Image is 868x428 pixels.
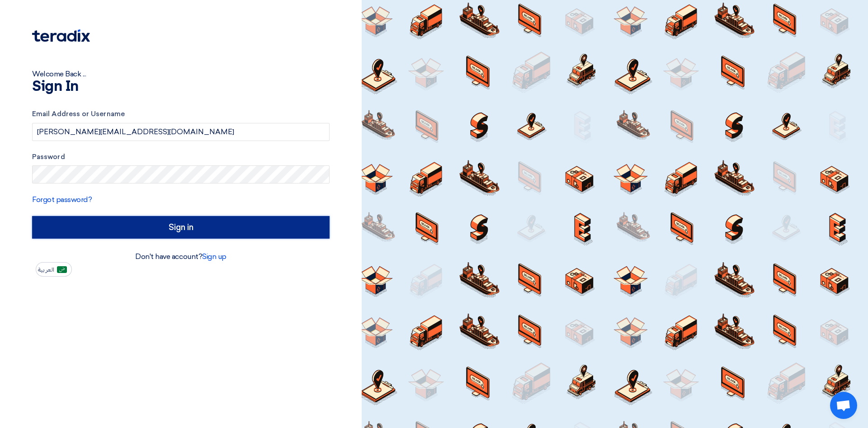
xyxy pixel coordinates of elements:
[32,216,330,239] input: Sign in
[202,252,226,261] a: Sign up
[830,392,857,419] div: Open chat
[32,123,330,141] input: Enter your business email or username
[32,69,330,80] div: Welcome Back ...
[32,152,330,162] label: Password
[57,266,67,273] img: ar-AR.png
[32,29,90,42] img: Teradix logo
[32,251,330,262] div: Don't have account?
[36,262,72,277] button: العربية
[32,195,92,204] a: Forgot password?
[32,109,330,119] label: Email Address or Username
[32,80,330,94] h1: Sign In
[38,267,54,273] span: العربية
